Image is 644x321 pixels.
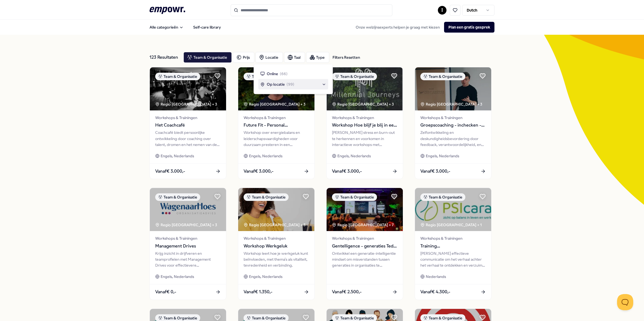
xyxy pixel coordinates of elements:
[155,222,217,228] div: Regio [GEOGRAPHIC_DATA] + 3
[155,250,221,268] div: Krijg inzicht in drijfveren en teamprofielen met Management Drives voor effectievere samenwerking...
[415,188,491,231] img: package image
[150,188,226,231] img: package image
[155,115,221,121] span: Workshops & Trainingen
[426,274,446,280] span: Nederlands
[255,52,283,63] button: Locatie
[233,52,254,63] button: Prijs
[420,250,486,268] div: [PERSON_NAME] effectieve communicatie om het verhaal achter het verhaal te ontdekken en verzuim t...
[249,153,282,159] span: Engels, Nederlands
[332,243,397,250] span: Gentelligence - generaties Ted-style Talk
[420,235,486,241] span: Workshops & Trainingen
[332,130,397,148] div: [PERSON_NAME] stress en burn-out te herkennen en voorkomen in interactieve workshops met praktisc...
[280,71,288,77] span: ( 66 )
[155,288,176,295] span: Vanaf € 0,-
[420,243,486,250] span: Training [DEMOGRAPHIC_DATA] leiderschap
[145,22,188,33] button: Alle categorieën
[415,188,491,300] a: package imageTeam & OrganisatieRegio [GEOGRAPHIC_DATA] + 1Workshops & TrainingenTraining [DEMOGRA...
[284,52,305,63] button: Taal
[337,153,371,159] span: Engels, Nederlands
[155,73,200,80] div: Team & Organisatie
[326,188,403,300] a: package imageTeam & OrganisatieRegio [GEOGRAPHIC_DATA] + 7Workshops & TrainingenGentelligence - g...
[155,130,221,148] div: Coachcafé biedt persoonlijke ontwikkeling door coaching over talent, dromen en het nemen van de v...
[332,235,397,241] span: Workshops & Trainingen
[238,188,314,231] img: package image
[444,22,494,33] button: Plan een gratis gesprek
[244,243,309,250] span: Workshop Werkgeluk
[420,193,465,201] div: Team & Organisatie
[155,243,221,250] span: Management Drives
[332,222,394,228] div: Regio [GEOGRAPHIC_DATA] + 7
[155,122,221,129] span: Het Coachcafé
[155,168,185,175] span: Vanaf € 3.000,-
[238,67,314,110] img: package image
[327,188,403,231] img: package image
[244,115,309,121] span: Workshops & Trainingen
[438,6,446,15] button: I
[244,288,272,295] span: Vanaf € 1.350,-
[244,222,306,228] div: Regio [GEOGRAPHIC_DATA] + 3
[327,67,403,110] img: package image
[333,54,360,60] div: Filters Resetten
[150,67,226,110] img: package image
[244,122,309,129] span: Future Fit - Personal Empowerment Program - voor Teams
[420,288,450,295] span: Vanaf € 4.300,-
[351,22,494,33] div: Onze welzijnsexperts helpen je graag met kiezen
[332,288,362,295] span: Vanaf € 2.500,-
[150,188,226,300] a: package imageTeam & OrganisatieRegio [GEOGRAPHIC_DATA] + 3Workshops & TrainingenManagement Drives...
[244,168,273,175] span: Vanaf € 3.000,-
[332,115,397,121] span: Workshops & Trainingen
[150,52,179,63] div: 123 Resultaten
[332,168,362,175] span: Vanaf € 3.000,-
[244,235,309,241] span: Workshops & Trainingen
[155,235,221,241] span: Workshops & Trainingen
[420,168,450,175] span: Vanaf € 3.000,-
[244,101,306,107] div: Regio [GEOGRAPHIC_DATA] + 3
[415,67,491,110] img: package image
[161,274,194,280] span: Engels, Nederlands
[286,81,294,87] span: ( 99 )
[267,71,278,77] span: Online
[420,115,486,121] span: Workshops & Trainingen
[426,153,459,159] span: Engels, Nederlands
[420,101,482,107] div: Regio [GEOGRAPHIC_DATA] + 3
[332,122,397,129] span: Workshop Hoe blijf je blij in een prestatiemaatschappij
[183,52,232,63] button: Team & Organisatie
[617,294,633,310] iframe: Help Scout Beacon - Open
[420,130,486,148] div: Zelfontwikkeling en deskundigheidsbevordering door feedback, verantwoordelijkheid, en collegiale ...
[189,22,225,33] a: Self-care library
[231,4,392,16] input: Search for products, categories or subcategories
[332,101,394,107] div: Regio [GEOGRAPHIC_DATA] + 3
[244,73,289,80] div: Team & Organisatie
[332,250,397,268] div: Ontwikkel een generatie-intelligentie mindset om misverstanden tussen generaties in organisaties ...
[238,67,315,179] a: package imageTeam & OrganisatieRegio [GEOGRAPHIC_DATA] + 3Workshops & TrainingenFuture Fit - Pers...
[306,52,329,63] button: Type
[420,122,486,129] span: Groepscoaching - inchecken - casus behandeling
[415,67,491,179] a: package imageTeam & OrganisatieRegio [GEOGRAPHIC_DATA] + 3Workshops & TrainingenGroepscoaching - ...
[155,101,217,107] div: Regio [GEOGRAPHIC_DATA] + 3
[258,69,328,90] div: Suggestions
[238,188,315,300] a: package imageTeam & OrganisatieRegio [GEOGRAPHIC_DATA] + 3Workshops & TrainingenWorkshop Werkgelu...
[249,274,282,280] span: Engels, Nederlands
[267,81,285,87] span: Op locatie
[420,222,482,228] div: Regio [GEOGRAPHIC_DATA] + 1
[332,193,377,201] div: Team & Organisatie
[420,73,465,80] div: Team & Organisatie
[326,67,403,179] a: package imageTeam & OrganisatieRegio [GEOGRAPHIC_DATA] + 3Workshops & TrainingenWorkshop Hoe blij...
[145,22,225,33] nav: Main
[150,67,226,179] a: package imageTeam & OrganisatieRegio [GEOGRAPHIC_DATA] + 3Workshops & TrainingenHet CoachcaféCoac...
[244,250,309,268] div: Workshop leert hoe je werkgeluk kunt beïnvloeden, met thema's als vitaliteit, tevredenheid en ver...
[161,153,194,159] span: Engels, Nederlands
[332,73,377,80] div: Team & Organisatie
[244,193,289,201] div: Team & Organisatie
[155,193,200,201] div: Team & Organisatie
[244,130,309,148] div: Workshop over energiebalans en leiderschapsvaardigheden voor duurzaam presteren in een prestatieg...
